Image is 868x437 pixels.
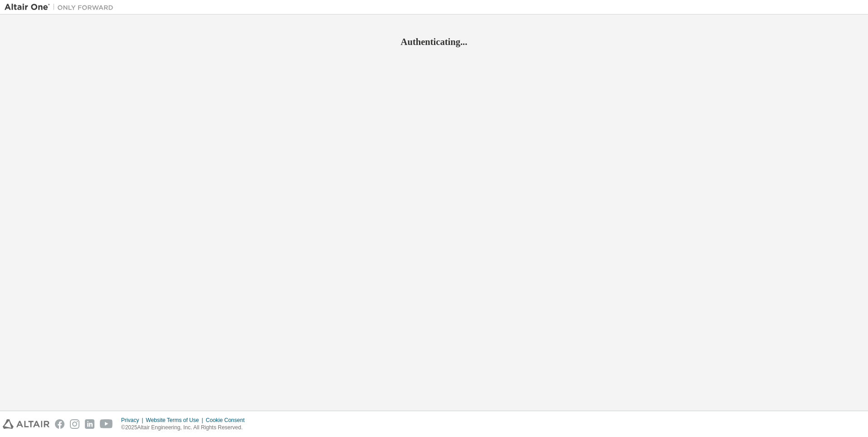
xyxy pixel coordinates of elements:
[100,419,113,429] img: youtube.svg
[121,424,250,432] p: © 2025 Altair Engineering, Inc. All Rights Reserved.
[85,419,94,429] img: linkedin.svg
[3,419,49,429] img: altair_logo.svg
[55,419,64,429] img: facebook.svg
[206,417,250,424] div: Cookie Consent
[146,417,206,424] div: Website Terms of Use
[70,419,79,429] img: instagram.svg
[5,3,118,12] img: Altair One
[5,36,863,48] h2: Authenticating...
[121,417,146,424] div: Privacy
